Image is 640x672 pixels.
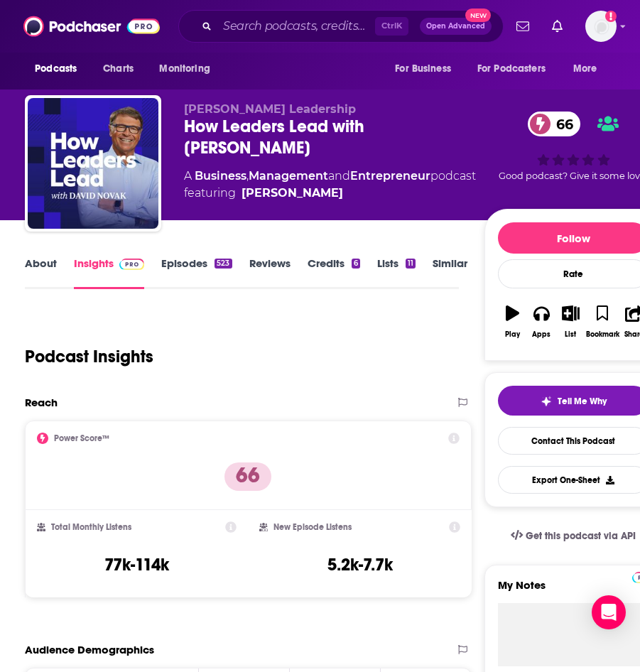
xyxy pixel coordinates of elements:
a: Reviews [249,256,291,289]
div: Apps [532,330,550,339]
button: Apps [527,296,556,347]
button: open menu [563,55,615,82]
span: For Podcasters [477,59,546,79]
a: Episodes523 [161,256,232,289]
div: Open Intercom Messenger [592,595,626,629]
img: How Leaders Lead with David Novak [28,98,158,229]
div: 523 [215,259,232,269]
span: Monitoring [159,59,210,79]
a: Lists11 [377,256,416,289]
div: Play [505,330,520,339]
span: featuring [184,185,476,202]
button: open menu [25,55,95,82]
img: User Profile [585,11,617,42]
img: tell me why sparkle [541,396,552,407]
span: 66 [542,112,580,136]
span: Charts [103,59,134,79]
a: InsightsPodchaser Pro [74,256,144,289]
span: and [328,169,350,183]
a: Management [249,169,328,183]
button: open menu [385,55,469,82]
h2: Power Score™ [54,433,109,443]
button: open menu [468,55,566,82]
div: Search podcasts, credits, & more... [178,10,504,43]
svg: Add a profile image [605,11,617,22]
a: Entrepreneur [350,169,430,183]
div: 11 [406,259,416,269]
div: 6 [352,259,360,269]
span: For Business [395,59,451,79]
span: Podcasts [35,59,77,79]
a: Show notifications dropdown [511,14,535,38]
span: Open Advanced [426,23,485,30]
h3: 5.2k-7.7k [327,554,393,575]
span: Tell Me Why [558,396,607,407]
span: [PERSON_NAME] Leadership [184,102,356,116]
div: A podcast [184,168,476,202]
a: Charts [94,55,142,82]
span: New [465,9,491,22]
p: 66 [224,462,271,491]
span: More [573,59,597,79]
button: Show profile menu [585,11,617,42]
h1: Podcast Insights [25,346,153,367]
div: Bookmark [586,330,619,339]
span: Get this podcast via API [526,530,636,542]
img: Podchaser - Follow, Share and Rate Podcasts [23,13,160,40]
button: Open AdvancedNew [420,18,492,35]
input: Search podcasts, credits, & more... [217,15,375,38]
a: 66 [528,112,580,136]
a: Show notifications dropdown [546,14,568,38]
h2: Total Monthly Listens [51,522,131,532]
img: Podchaser Pro [119,259,144,270]
h2: Reach [25,396,58,409]
h2: Audience Demographics [25,643,154,656]
button: Bookmark [585,296,620,347]
button: List [556,296,585,347]
a: David Novak [242,185,343,202]
div: List [565,330,576,339]
button: open menu [149,55,228,82]
h3: 77k-114k [104,554,169,575]
a: Business [195,169,246,183]
h2: New Episode Listens [273,522,352,532]
span: , [246,169,249,183]
span: Ctrl K [375,17,408,36]
a: Similar [433,256,467,289]
a: Credits6 [308,256,360,289]
button: Play [498,296,527,347]
span: Logged in as samanthawu [585,11,617,42]
a: About [25,256,57,289]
